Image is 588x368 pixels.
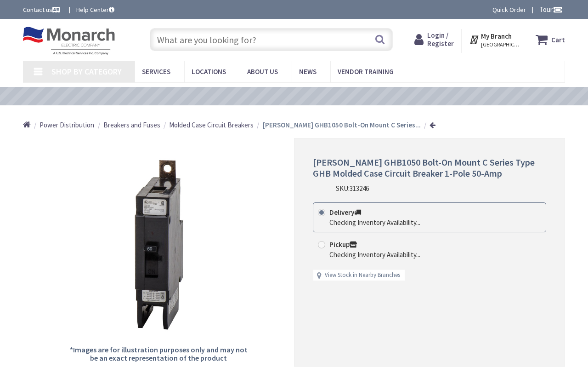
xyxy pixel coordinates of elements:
[481,32,512,40] strong: My Branch
[469,31,520,48] div: My Branch [GEOGRAPHIC_DATA], [GEOGRAPHIC_DATA]
[103,120,160,130] a: Breakers and Fuses
[336,184,369,193] div: SKU:
[414,31,454,48] a: Login / Register
[207,92,367,102] a: VIEW OUR VIDEO TRAINING LIBRARY
[66,346,250,362] h5: *Images are for illustration purposes only and may not be an exact representation of the product
[247,67,278,76] span: About Us
[40,121,94,129] span: Power Distribution
[23,5,62,14] a: Contact us
[329,250,420,259] div: Checking Inventory Availability...
[481,41,520,48] span: [GEOGRAPHIC_DATA], [GEOGRAPHIC_DATA]
[329,218,420,227] div: Checking Inventory Availability...
[427,31,454,48] span: Login / Register
[492,5,526,14] a: Quick Order
[539,5,563,14] span: Tour
[313,156,535,179] span: [PERSON_NAME] GHB1050 Bolt-On Mount C Series Type GHB Molded Case Circuit Breaker 1-Pole 50-Amp
[51,66,122,77] span: Shop By Category
[40,120,94,130] a: Power Distribution
[192,67,226,76] span: Locations
[329,208,361,217] strong: Delivery
[142,67,170,76] span: Services
[551,31,565,48] strong: Cart
[536,31,565,48] a: Cart
[325,271,400,280] a: View Stock in Nearby Branches
[329,240,357,249] strong: Pickup
[263,121,421,129] strong: [PERSON_NAME] GHB1050 Bolt-On Mount C Series...
[350,184,369,193] span: 313246
[76,5,114,14] a: Help Center
[67,154,251,339] img: Eaton GHB1050 Bolt-On Mount C Series Type GHB Molded Case Circuit Breaker 1-Pole 50-Amp
[169,121,254,129] span: Molded Case Circuit Breakers
[169,120,254,130] a: Molded Case Circuit Breakers
[150,28,393,51] input: What are you looking for?
[23,27,115,55] img: Monarch Electric Company
[299,67,317,76] span: News
[338,67,394,76] span: Vendor Training
[103,121,160,129] span: Breakers and Fuses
